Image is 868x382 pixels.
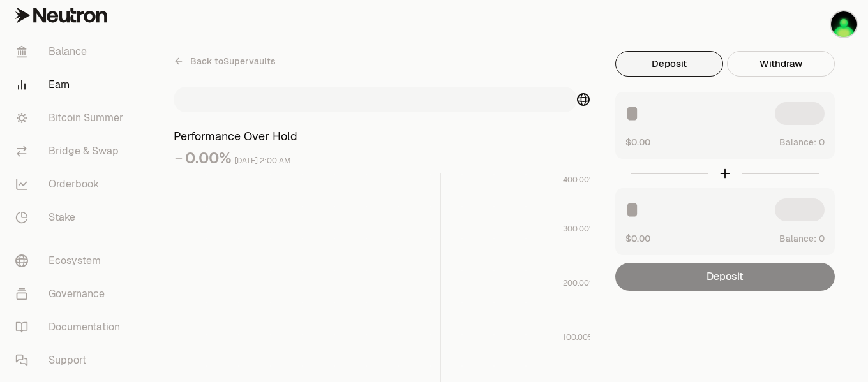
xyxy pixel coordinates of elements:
span: Back to Supervaults [190,55,276,68]
a: Bitcoin Summer [5,101,138,135]
span: Balance: [779,232,816,245]
tspan: 100.00% [563,332,594,342]
button: $0.00 [625,231,650,245]
a: Bridge & Swap [5,135,138,168]
span: Balance: [779,136,816,149]
a: Balance [5,35,138,68]
a: Back toSupervaults [174,51,276,71]
img: Worldnet [831,11,857,37]
a: Documentation [5,311,138,344]
a: Earn [5,68,138,101]
a: Orderbook [5,168,138,201]
tspan: 400.00% [563,175,595,185]
tspan: 200.00% [563,278,595,288]
a: Governance [5,277,138,311]
button: Withdraw [727,51,835,77]
div: [DATE] 2:00 AM [234,154,291,168]
h3: Performance Over Hold [174,128,590,145]
button: Deposit [615,51,723,77]
div: 0.00% [185,148,232,168]
a: Stake [5,201,138,234]
button: $0.00 [625,135,650,149]
tspan: 300.00% [563,224,595,234]
a: Support [5,344,138,377]
a: Ecosystem [5,244,138,277]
